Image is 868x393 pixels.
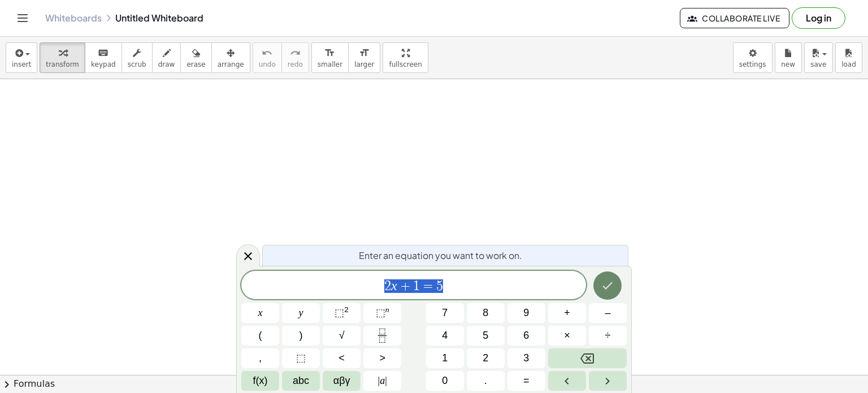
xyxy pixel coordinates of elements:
[413,279,420,293] span: 1
[348,42,380,73] button: format_sizelarger
[507,303,545,323] button: 9
[548,348,627,368] button: Backspace
[211,42,250,73] button: arrange
[385,305,389,314] sup: n
[467,371,505,391] button: .
[281,42,309,73] button: redoredo
[605,305,610,321] span: –
[564,328,570,343] span: ×
[810,61,826,68] span: save
[593,271,622,300] button: Done
[288,61,303,68] span: redo
[426,326,464,346] button: 4
[420,279,436,293] span: =
[680,8,789,28] button: Collaborate Live
[442,305,448,321] span: 7
[426,303,464,323] button: 7
[739,61,766,68] span: settings
[689,13,780,23] span: Collaborate Live
[383,42,428,73] button: fullscreen
[253,373,268,388] span: f(x)
[6,42,37,73] button: insert
[46,61,79,68] span: transform
[218,61,244,68] span: arrange
[804,42,833,73] button: save
[426,371,464,391] button: 0
[85,42,122,73] button: keyboardkeypad
[384,279,391,293] span: 2
[311,42,349,73] button: format_sizesmaller
[548,326,586,346] button: Times
[363,371,401,391] button: Absolute value
[442,351,448,366] span: 1
[241,371,279,391] button: Functions
[389,61,422,68] span: fullscreen
[376,307,385,318] span: ⬚
[378,375,380,386] span: |
[259,61,276,68] span: undo
[397,279,414,293] span: +
[14,9,32,27] button: Toggle navigation
[792,7,845,29] button: Log in
[484,373,487,388] span: .
[296,351,306,366] span: ⬚
[835,42,862,73] button: load
[436,279,443,293] span: 5
[323,303,361,323] button: Squared
[282,348,320,368] button: Placeholder
[323,326,361,346] button: Square root
[335,307,344,318] span: ⬚
[282,326,320,346] button: )
[841,61,856,68] span: load
[152,42,181,73] button: draw
[121,42,153,73] button: scrub
[363,303,401,323] button: Superscript
[507,371,545,391] button: Equals
[253,42,282,73] button: undoundo
[483,351,488,366] span: 2
[128,61,146,68] span: scrub
[378,373,387,388] span: a
[775,42,802,73] button: new
[259,328,262,343] span: (
[589,371,627,391] button: Right arrow
[323,348,361,368] button: Less than
[781,61,795,68] span: new
[241,303,279,323] button: x
[241,348,279,368] button: ,
[324,46,335,60] i: format_size
[523,373,530,388] span: =
[507,326,545,346] button: 6
[45,12,102,24] a: Whiteboards
[258,305,263,321] span: x
[523,328,529,343] span: 6
[259,351,262,366] span: ,
[318,61,342,68] span: smaller
[91,61,116,68] span: keypad
[385,375,387,386] span: |
[282,303,320,323] button: y
[158,61,175,68] span: draw
[483,305,488,321] span: 8
[564,305,570,321] span: +
[523,305,529,321] span: 9
[344,305,349,314] sup: 2
[467,326,505,346] button: 5
[442,373,448,388] span: 0
[186,61,205,68] span: erase
[523,351,529,366] span: 3
[299,305,303,321] span: y
[300,328,303,343] span: )
[12,61,31,68] span: insert
[282,371,320,391] button: Alphabet
[733,42,772,73] button: settings
[338,351,345,366] span: <
[442,328,448,343] span: 4
[391,278,397,293] var: x
[379,351,385,366] span: >
[548,303,586,323] button: Plus
[467,348,505,368] button: 2
[548,371,586,391] button: Left arrow
[589,326,627,346] button: Divide
[339,328,345,343] span: √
